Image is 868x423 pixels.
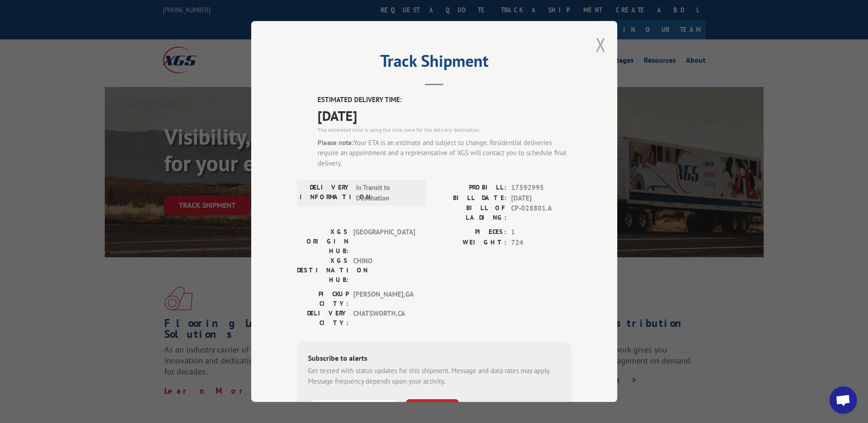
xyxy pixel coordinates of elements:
span: [PERSON_NAME] , GA [353,289,415,309]
span: CHATSWORTH , CA [353,309,415,328]
label: DELIVERY CITY: [297,309,349,328]
label: XGS DESTINATION HUB: [297,256,349,285]
span: [DATE] [318,105,571,126]
label: BILL OF LADING: [434,203,507,222]
label: DELIVERY INFORMATION: [300,183,351,203]
div: The estimated time is using the time zone for the delivery destination. [318,126,571,134]
span: [GEOGRAPHIC_DATA] [353,227,415,256]
input: Phone Number [312,399,399,418]
span: 1 [511,227,571,238]
label: XGS ORIGIN HUB: [297,227,349,256]
span: 724 [511,238,571,248]
h2: Track Shipment [297,54,571,72]
span: CP-028801.A [511,203,571,222]
strong: Please note: [318,138,354,147]
label: ESTIMATED DELIVERY TIME: [318,95,571,105]
label: BILL DATE: [434,193,507,204]
label: PROBILL: [434,183,507,193]
label: PICKUP CITY: [297,289,349,309]
button: Close modal [596,33,606,57]
span: In Transit to Destination [356,183,418,203]
div: Get texted with status updates for this shipment. Message and data rates may apply. Message frequ... [308,366,561,386]
div: Your ETA is an estimate and subject to change. Residential deliveries require an appointment and ... [318,138,571,169]
span: CHINO [353,256,415,285]
span: [DATE] [511,193,571,204]
div: Subscribe to alerts [308,352,561,366]
label: PIECES: [434,227,507,238]
a: Open chat [830,386,857,414]
button: SUBSCRIBE [406,399,459,418]
label: WEIGHT: [434,238,507,248]
span: 17592995 [511,183,571,193]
